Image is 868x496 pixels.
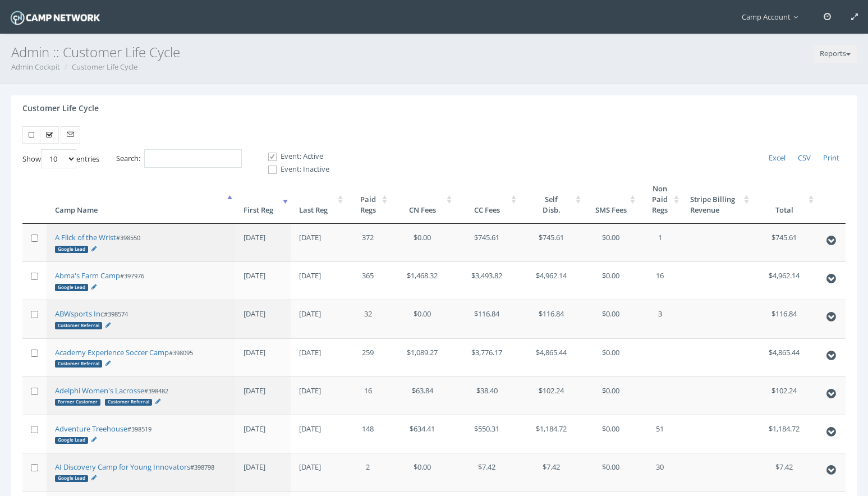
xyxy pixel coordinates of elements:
th: SelfDisb.: activate to sort column ascending [519,175,584,224]
td: $745.61 [454,224,519,261]
td: [DATE] [235,453,291,491]
td: 32 [346,300,390,338]
div: Google Lead [55,475,88,482]
td: $0.00 [584,224,638,261]
td: 16 [638,261,682,300]
th: CN Fees: activate to sort column ascending [390,175,454,224]
td: 51 [638,415,682,453]
a: CSV [792,149,817,167]
h3: Admin :: Customer Life Cycle [11,45,857,59]
a: Excel [763,149,792,167]
label: Event: Active [259,151,329,162]
th: CC Fees: activate to sort column ascending [454,175,519,224]
td: $4,962.14 [752,261,816,300]
td: $102.24 [519,376,584,415]
div: Customer Referral [105,399,152,406]
td: [DATE] [235,300,291,338]
td: $0.00 [584,338,638,376]
td: 2 [346,453,390,491]
td: [DATE] [291,261,346,300]
th: Last Reg: activate to sort column ascending [291,175,346,224]
td: $634.41 [390,415,454,453]
a: ABWsports Inc [55,309,104,319]
td: 148 [346,415,390,453]
td: $0.00 [584,300,638,338]
td: $550.31 [454,415,519,453]
span: Print [823,153,839,163]
td: $4,865.44 [519,338,584,376]
td: $3,493.82 [454,261,519,300]
td: $7.42 [454,453,519,491]
a: Academy Experience Soccer Camp [55,347,169,357]
td: $1,184.72 [752,415,816,453]
td: 259 [346,338,390,376]
td: $7.42 [752,453,816,491]
a: Adelphi Women's Lacrosse [55,385,144,396]
th: Non PaidRegs: activate to sort column ascending [638,175,682,224]
a: Customer Life Cycle [72,62,137,72]
td: $1,468.32 [390,261,454,300]
td: $0.00 [390,224,454,261]
td: $4,865.44 [752,338,816,376]
th: Camp Name: activate to sort column descending [47,175,235,224]
td: [DATE] [235,261,291,300]
th: SMS Fees: activate to sort column ascending [584,175,638,224]
td: $0.00 [390,300,454,338]
td: [DATE] [291,300,346,338]
a: Print [817,149,846,167]
a: Abma's Farm Camp [55,270,120,281]
td: $0.00 [390,453,454,491]
td: $1,184.72 [519,415,584,453]
td: $116.84 [454,300,519,338]
td: $1,089.27 [390,338,454,376]
td: [DATE] [235,224,291,261]
td: 372 [346,224,390,261]
button: Reports [814,45,857,63]
small: #397976 [55,272,144,291]
td: 16 [346,376,390,415]
label: Search: [116,149,242,168]
td: $7.42 [519,453,584,491]
div: Customer Referral [55,322,102,329]
small: #398095 [55,348,193,368]
th: Total: activate to sort column ascending [752,175,816,224]
a: Adventure Treehouse [55,424,127,434]
td: $0.00 [584,453,638,491]
td: [DATE] [235,415,291,453]
small: #398574 [55,310,128,329]
span: Excel [769,153,786,163]
label: Show entries [22,149,99,168]
td: $4,962.14 [519,261,584,300]
td: 365 [346,261,390,300]
div: Former Customer [55,399,100,406]
small: #398550 [55,233,140,252]
td: $3,776.17 [454,338,519,376]
td: $63.84 [390,376,454,415]
td: [DATE] [291,338,346,376]
td: [DATE] [291,224,346,261]
td: $102.24 [752,376,816,415]
td: $745.61 [519,224,584,261]
img: Camp Network [8,8,102,27]
label: Event: Inactive [259,164,329,175]
td: 30 [638,453,682,491]
a: AI Discovery Camp for Young Innovators [55,462,190,472]
small: #398798 [55,463,214,482]
input: Search: [144,149,242,168]
h4: Customer Life Cycle [22,104,99,112]
td: [DATE] [291,453,346,491]
span: Camp Account [742,12,803,22]
a: Admin Cockpit [11,62,60,72]
th: PaidRegs: activate to sort column ascending [346,175,390,224]
td: $38.40 [454,376,519,415]
small: #398482 [55,387,168,406]
small: #398519 [55,425,151,444]
td: $745.61 [752,224,816,261]
td: [DATE] [291,376,346,415]
div: Google Lead [55,246,88,252]
td: 3 [638,300,682,338]
td: $0.00 [584,261,638,300]
div: Customer Referral [55,360,102,367]
td: $116.84 [519,300,584,338]
th: First Reg: activate to sort column ascending [235,175,291,224]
